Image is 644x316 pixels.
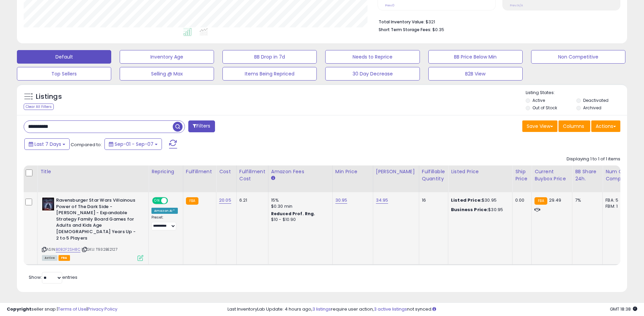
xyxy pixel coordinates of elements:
div: Current Buybox Price [534,168,569,182]
button: Selling @ Max [120,67,214,81]
div: Listed Price [451,168,509,175]
a: 34.95 [376,197,388,204]
label: Out of Stock [532,105,557,111]
a: Privacy Policy [88,306,117,312]
button: 30 Day Decrease [325,67,420,81]
span: | SKU: T932BE2127 [81,247,118,252]
img: 41HjZazs3PL._SL40_.jpg [42,197,54,211]
b: Short Term Storage Fees: [379,27,431,32]
a: 30.95 [335,197,348,204]
button: Columns [558,120,590,132]
li: $321 [379,17,615,25]
b: Business Price: [451,206,488,213]
p: Listing States: [526,90,627,96]
span: Compared to: [71,141,102,148]
button: Save View [522,120,557,132]
small: FBA [186,197,198,205]
button: Actions [591,120,620,132]
small: FBA [534,197,547,205]
span: Columns [563,123,584,130]
a: 3 listings [312,306,331,312]
div: Clear All Filters [24,104,54,110]
button: Last 7 Days [24,138,70,150]
div: FBM: 1 [605,203,628,209]
span: ON [153,198,161,204]
div: Repricing [151,168,180,175]
div: Ship Price [515,168,529,182]
small: Amazon Fees. [271,175,275,181]
div: Amazon Fees [271,168,330,175]
div: Fulfillable Quantity [422,168,445,182]
button: Filters [188,120,215,132]
button: Inventory Age [120,50,214,64]
button: Top Sellers [17,67,111,81]
span: 2025-09-16 18:38 GMT [610,306,637,312]
button: Needs to Reprice [325,50,420,64]
div: $30.95 [451,197,507,203]
small: Prev: N/A [510,3,523,7]
div: $0.30 min [271,203,327,209]
div: 15% [271,197,327,203]
div: 7% [575,197,597,203]
label: Active [532,97,545,103]
span: Show: entries [29,274,77,280]
strong: Copyright [7,306,31,312]
small: Prev: 0 [385,3,395,7]
b: Ravensburger Star Wars Villainous Power of The Dark Side - [PERSON_NAME] - Expandable Strategy Fa... [56,197,138,243]
div: Displaying 1 to 1 of 1 items [567,156,620,162]
div: seller snap | | [7,306,117,313]
span: OFF [167,198,178,204]
span: FBA [58,255,70,261]
div: [PERSON_NAME] [376,168,416,175]
div: BB Share 24h. [575,168,600,182]
div: Min Price [335,168,370,175]
div: 16 [422,197,443,203]
div: Preset: [151,215,178,230]
button: B2B View [428,67,523,81]
b: Reduced Prof. Rng. [271,211,315,217]
span: Sep-01 - Sep-07 [115,141,153,148]
div: 0.00 [515,197,526,203]
button: BB Drop in 7d [222,50,317,64]
span: 29.49 [549,197,562,203]
a: Terms of Use [58,306,87,312]
div: ASIN: [42,197,143,260]
div: Last InventoryLab Update: 4 hours ago, require user action, not synced. [228,306,637,313]
a: B0B2F2SH8C [56,247,80,252]
div: Fulfillment Cost [239,168,265,182]
h5: Listings [36,92,62,101]
div: Amazon AI * [151,208,178,214]
div: 6.21 [239,197,263,203]
div: Num of Comp. [605,168,630,182]
button: Default [17,50,111,64]
div: $30.95 [451,207,507,213]
div: $10 - $10.90 [271,217,327,223]
label: Deactivated [583,97,609,103]
a: 3 active listings [374,306,407,312]
a: 20.05 [219,197,231,204]
b: Total Inventory Value: [379,19,425,25]
div: Cost [219,168,234,175]
span: All listings currently available for purchase on Amazon [42,255,57,261]
span: $0.35 [432,26,444,33]
button: Sep-01 - Sep-07 [104,138,162,150]
div: Fulfillment [186,168,213,175]
button: Non Competitive [531,50,625,64]
b: Listed Price: [451,197,482,203]
span: Last 7 Days [34,141,61,148]
label: Archived [583,105,601,111]
button: BB Price Below Min [428,50,523,64]
button: Items Being Repriced [222,67,317,81]
div: Title [40,168,146,175]
div: FBA: 5 [605,197,628,203]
